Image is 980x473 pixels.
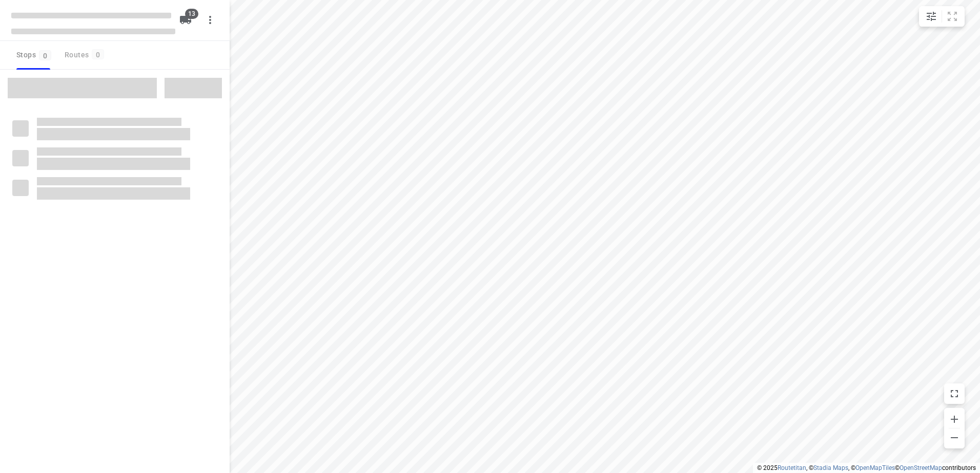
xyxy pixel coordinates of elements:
[900,464,942,471] a: OpenStreetMap
[757,464,976,471] li: © 2025 , © , © © contributors
[855,464,895,471] a: OpenMapTiles
[778,464,806,471] a: Routetitan
[921,6,942,27] button: Map settings
[813,464,848,471] a: Stadia Maps
[919,6,965,27] div: small contained button group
